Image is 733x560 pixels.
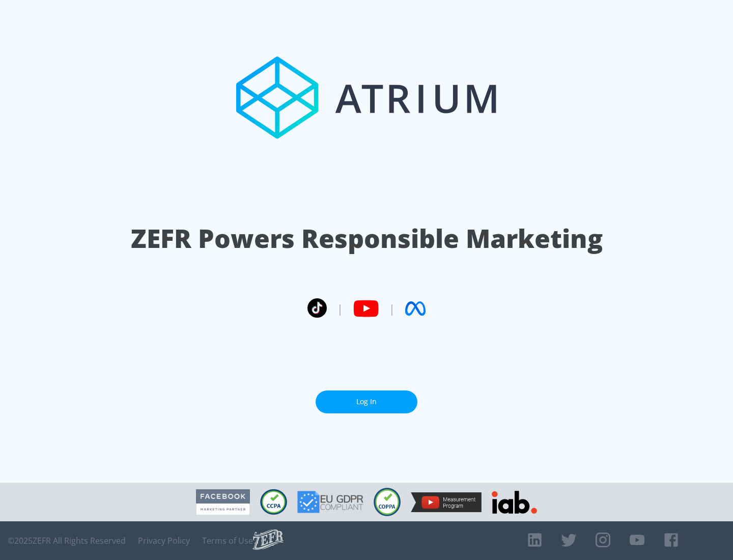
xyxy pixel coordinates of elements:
img: Facebook Marketing Partner [196,489,250,515]
h1: ZEFR Powers Responsible Marketing [131,221,603,256]
img: YouTube Measurement Program [411,492,482,512]
img: IAB [492,491,537,514]
span: © 2025 ZEFR All Rights Reserved [8,536,126,546]
a: Privacy Policy [138,536,190,546]
img: CCPA Compliant [260,489,287,515]
img: GDPR Compliant [297,491,363,513]
a: Log In [316,390,417,413]
img: COPPA Compliant [374,488,401,516]
span: | [337,301,343,316]
span: | [389,301,395,316]
a: Terms of Use [202,536,253,546]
